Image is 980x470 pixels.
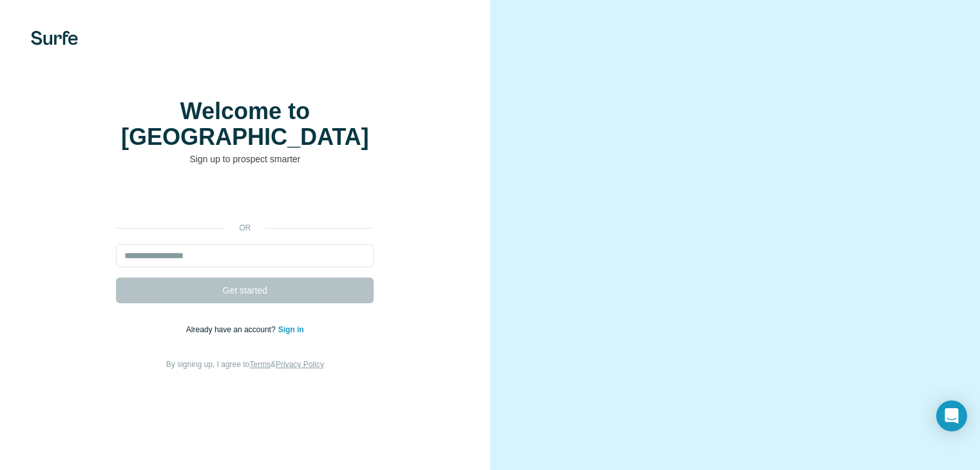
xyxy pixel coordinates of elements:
h1: Welcome to [GEOGRAPHIC_DATA] [116,99,374,150]
img: Surfe's logo [31,31,78,45]
a: Sign in [278,325,304,334]
a: Terms [249,360,271,369]
div: Open Intercom Messenger [936,400,967,431]
iframe: Sign in with Google Button [110,185,380,213]
a: Privacy Policy [276,360,324,369]
p: Sign up to prospect smarter [116,153,374,165]
span: By signing up, I agree to & [166,360,324,369]
p: or [224,222,265,234]
span: Already have an account? [186,325,278,334]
